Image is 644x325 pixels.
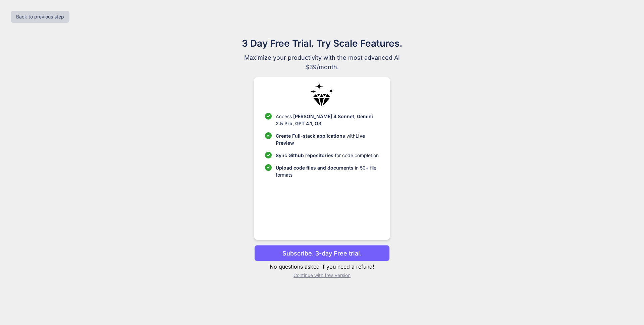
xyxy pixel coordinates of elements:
[254,263,389,271] p: No questions asked if you need a refund!
[209,62,435,72] span: $39/month.
[265,152,272,158] img: checklist
[254,245,389,261] button: Subscribe. 3-day Free trial.
[276,152,333,158] span: Sync Github repositories
[276,113,373,126] span: [PERSON_NAME] 4 Sonnet, Gemini 2.5 Pro, GPT 4.1, O3
[276,164,379,178] p: in 50+ file formats
[276,165,354,171] span: Upload code files and documents
[265,132,272,139] img: checklist
[276,132,379,146] p: with
[254,272,389,279] p: Continue with free version
[209,36,435,50] h1: 3 Day Free Trial. Try Scale Features.
[11,11,69,23] button: Back to previous step
[265,164,272,171] img: checklist
[209,53,435,62] span: Maximize your productivity with the most advanced AI
[282,249,362,258] p: Subscribe. 3-day Free trial.
[276,152,379,159] p: for code completion
[276,133,346,139] span: Create Full-stack applications
[276,113,379,127] p: Access
[265,113,272,120] img: checklist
